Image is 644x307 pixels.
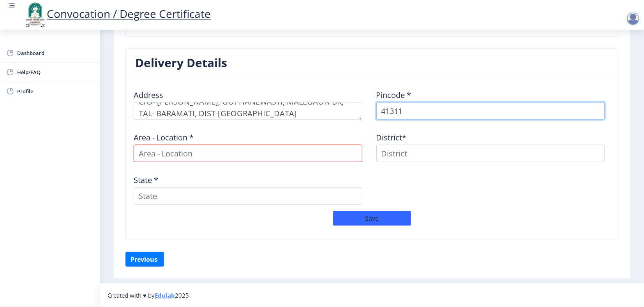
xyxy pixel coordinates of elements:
[134,145,362,162] input: Area - Location
[17,48,94,58] span: Dashboard
[376,134,407,142] label: District*
[134,134,194,142] label: Area - Location *
[17,87,94,96] span: Profile
[125,252,164,267] button: Previous ‍
[108,291,189,299] span: Created with ♥ by 2025
[135,55,227,71] h3: Delivery Details
[376,145,605,162] input: District
[134,91,163,99] label: Address
[23,2,47,28] img: logo
[333,211,411,226] button: Save
[155,291,175,299] a: Edulab
[134,187,362,205] input: State
[17,67,94,77] span: Help/FAQ
[376,102,605,120] input: Pincode
[376,91,411,99] label: Pincode *
[134,176,158,184] label: State *
[23,6,211,21] a: Convocation / Degree Certificate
